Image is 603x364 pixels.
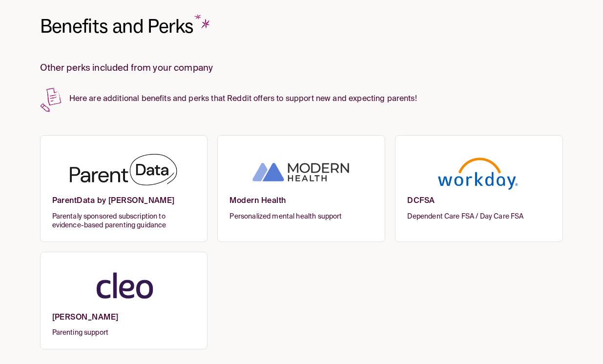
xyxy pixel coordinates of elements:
[407,196,551,212] h6: DCFSA
[40,252,208,350] a: [PERSON_NAME]Parenting support
[147,14,213,38] span: Perks
[40,135,208,242] a: ParentData by [PERSON_NAME]Parentaly sponsored subscription to evidence-based parenting guidance
[395,135,563,242] a: DCFSADependent Care FSA / Day Care FSA
[40,62,563,75] h3: Other perks included from your company
[407,212,551,221] span: Dependent Care FSA / Day Care FSA
[52,313,196,329] h6: [PERSON_NAME]
[40,15,213,39] h1: Benefits and
[52,196,196,212] h6: ParentData by [PERSON_NAME]
[52,212,196,230] span: Parentaly sponsored subscription to evidence-based parenting guidance
[40,87,62,113] img: Paper and pencil svg - benefits and perks
[52,328,196,337] span: Parenting support
[229,196,373,212] h6: Modern Health
[217,135,385,242] a: Modern HealthPersonalized mental health support
[229,212,373,221] span: Personalized mental health support
[40,87,563,106] p: Here are additional benefits and perks that Reddit offers to support new and expecting parents!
